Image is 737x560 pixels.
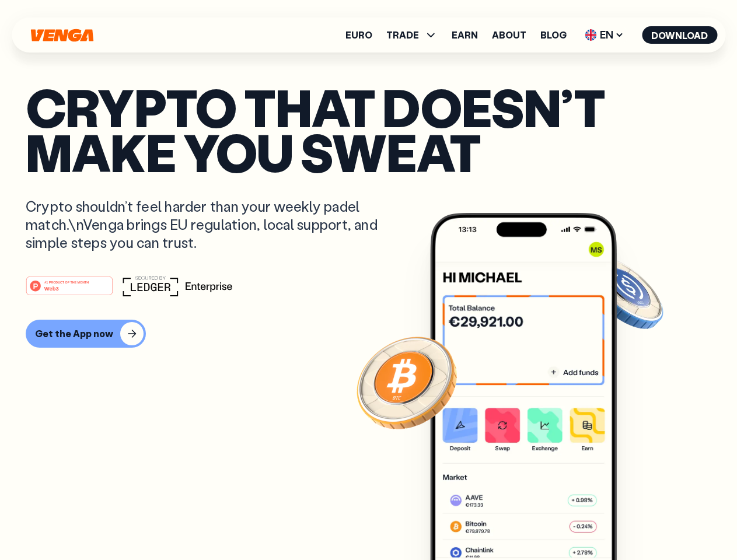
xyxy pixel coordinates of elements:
a: Euro [345,30,372,40]
p: Crypto shouldn’t feel harder than your weekly padel match.\nVenga brings EU regulation, local sup... [26,197,394,252]
button: Get the App now [26,320,146,348]
a: About [492,30,526,40]
span: EN [581,26,628,44]
button: Download [642,26,717,44]
span: TRADE [386,28,438,42]
span: TRADE [386,30,419,40]
a: #1 PRODUCT OF THE MONTHWeb3 [26,283,113,298]
tspan: #1 PRODUCT OF THE MONTH [44,280,89,283]
div: Get the App now [35,328,113,339]
img: Bitcoin [354,330,459,435]
svg: Home [29,29,95,42]
img: flag-uk [585,29,596,41]
a: Earn [452,30,478,40]
a: Blog [540,30,567,40]
img: USDC coin [582,251,666,335]
p: Crypto that doesn’t make you sweat [26,85,711,174]
a: Get the App now [26,320,711,348]
tspan: Web3 [44,285,59,291]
